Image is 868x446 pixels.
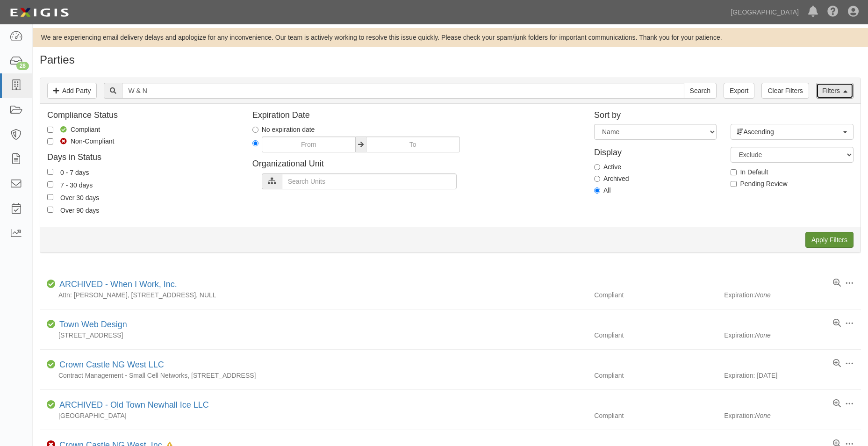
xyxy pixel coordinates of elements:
input: To [366,137,460,152]
div: Compliant [587,290,724,300]
h4: Compliance Status [47,111,238,120]
div: Crown Castle NG West LLC [56,359,164,371]
div: Town Web Design [56,319,127,331]
label: No expiration date [252,125,315,134]
h4: Display [594,144,717,158]
div: Over 30 days [60,192,99,202]
i: Compliant [47,402,56,408]
input: All [594,187,600,194]
a: ARCHIVED - When I Work, Inc. [59,280,177,289]
div: Expiration: [724,331,861,340]
h4: Days in Status [47,153,238,162]
a: Filters [816,83,854,99]
i: Compliant [47,321,56,328]
input: Apply Filters [805,232,854,248]
a: View results summary [833,399,841,409]
label: All [594,186,611,195]
div: Attn: [PERSON_NAME], [STREET_ADDRESS], NULL [40,290,587,300]
div: Over 90 days [60,205,99,215]
div: Compliant [587,331,724,340]
input: 7 - 30 days [47,181,53,187]
div: 7 - 30 days [60,180,93,190]
a: Town Web Design [59,320,127,329]
label: Compliant [47,125,100,134]
div: Expiration: [DATE] [724,371,861,380]
a: Clear Filters [761,83,809,99]
label: Archived [594,174,629,183]
i: None [755,412,770,419]
i: Help Center - Complianz [827,7,839,18]
i: None [755,291,770,299]
button: Ascending [731,124,853,140]
div: Old Town Newhall Ice LLC [56,399,209,411]
input: Active [594,164,600,170]
div: When I Work, Inc. [56,279,177,291]
input: From [262,137,356,152]
h4: Sort by [594,111,854,120]
i: Compliant [47,281,56,288]
span: Ascending [737,127,841,137]
div: Expiration: [724,411,861,420]
input: Search Units [282,173,457,189]
input: Over 90 days [47,207,53,213]
label: Active [594,162,621,172]
i: None [755,331,770,339]
div: Expiration: [724,290,861,300]
div: [STREET_ADDRESS] [40,331,587,340]
a: View results summary [833,319,841,328]
input: Non-Compliant [47,138,53,144]
label: Non-Compliant [47,137,114,146]
input: Over 30 days [47,194,53,200]
img: logo-5460c22ac91f19d4615b14bd174203de0afe785f0fc80cf4dbbc73dc1793850b.png [7,4,72,21]
a: ARCHIVED - Old Town Newhall Ice LLC [59,400,209,410]
a: Add Party [47,83,97,99]
h4: Organizational Unit [252,159,580,169]
label: Pending Review [731,179,787,188]
input: In Default [731,169,737,175]
div: Compliant [587,411,724,420]
a: View results summary [833,279,841,288]
div: 28 [16,62,29,70]
h4: Expiration Date [252,111,580,120]
div: 0 - 7 days [60,167,89,177]
input: Archived [594,176,600,182]
a: Export [724,83,754,99]
input: 0 - 7 days [47,169,53,175]
div: [GEOGRAPHIC_DATA] [40,411,587,420]
a: Crown Castle NG West LLC [59,360,164,369]
input: Search [122,83,684,99]
h1: Parties [40,54,861,66]
i: Compliant [47,361,56,368]
input: No expiration date [252,127,258,133]
div: Compliant [587,371,724,380]
div: Contract Management - Small Cell Networks, [STREET_ADDRESS] [40,371,587,380]
a: View results summary [833,359,841,368]
div: We are experiencing email delivery delays and apologize for any inconvenience. Our team is active... [33,33,868,42]
a: [GEOGRAPHIC_DATA] [726,3,803,22]
input: Compliant [47,127,53,133]
input: Pending Review [731,181,737,187]
input: Search [684,83,717,99]
label: In Default [731,167,768,177]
